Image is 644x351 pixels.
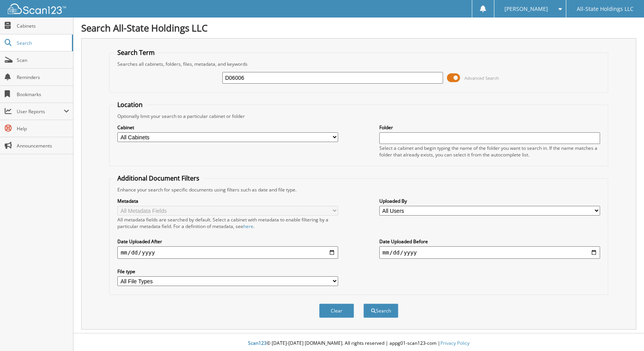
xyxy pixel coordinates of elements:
span: Help [17,125,69,132]
span: Cabinets [17,23,69,29]
label: Folder [379,124,600,131]
span: [PERSON_NAME] [504,7,548,11]
label: Uploaded By [379,198,600,204]
label: Date Uploaded After [117,238,338,245]
input: end [379,246,600,259]
span: Bookmarks [17,91,69,98]
div: Optionally limit your search to a particular cabinet or folder [113,113,604,119]
h1: Search All-State Holdings LLC [81,21,636,34]
span: Search [17,40,68,46]
img: scan123-logo-white.svg [8,4,66,14]
span: Scan [17,57,69,63]
legend: Search Term [113,48,159,57]
div: All metadata fields are searched by default. Select a cabinet with metadata to enable filtering b... [117,216,338,230]
a: Privacy Policy [440,340,469,346]
span: Scan123 [248,340,267,346]
input: start [117,246,338,259]
span: Advanced Search [464,75,499,81]
div: Enhance your search for specific documents using filters such as date and file type. [113,186,604,193]
iframe: Chat Widget [605,314,644,351]
span: Reminders [17,74,69,81]
div: Searches all cabinets, folders, files, metadata, and keywords [113,61,604,67]
div: Select a cabinet and begin typing the name of the folder you want to search in. If the name match... [379,145,600,158]
label: Date Uploaded Before [379,238,600,245]
label: Metadata [117,198,338,204]
legend: Additional Document Filters [113,174,203,183]
legend: Location [113,100,147,109]
button: Search [363,304,398,318]
span: Announcements [17,142,69,149]
label: Cabinet [117,124,338,131]
a: here [243,223,253,230]
span: All-State Holdings LLC [577,7,634,11]
button: Clear [319,304,354,318]
label: File type [117,268,338,275]
span: User Reports [17,108,64,115]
